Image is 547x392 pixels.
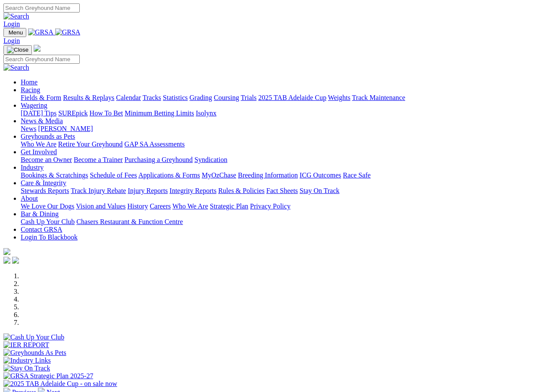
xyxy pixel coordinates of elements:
div: Greyhounds as Pets [21,140,544,148]
a: Results & Replays [63,94,114,101]
img: twitter.svg [12,257,19,264]
a: Weights [328,94,350,101]
a: Integrity Reports [169,187,216,194]
a: Race Safe [343,171,370,179]
a: [DATE] Tips [21,109,56,117]
a: Get Involved [21,148,57,156]
img: Search [3,12,29,20]
a: Fact Sheets [266,187,298,194]
img: Greyhounds As Pets [3,349,66,357]
img: logo-grsa-white.png [3,248,10,255]
a: Injury Reports [128,187,168,194]
a: Stewards Reports [21,187,69,194]
a: Who We Are [21,140,56,148]
div: About [21,202,544,210]
a: GAP SA Assessments [125,140,185,148]
img: IER REPORT [3,341,49,349]
div: Care & Integrity [21,187,544,195]
a: Minimum Betting Limits [125,109,194,117]
a: Contact GRSA [21,226,62,233]
a: ICG Outcomes [300,171,341,179]
a: Login [3,37,20,44]
a: Who We Are [172,202,208,210]
a: Bar & Dining [21,210,59,218]
a: Coursing [214,94,239,101]
a: Retire Your Greyhound [58,140,123,148]
input: Search [3,3,80,12]
a: Schedule of Fees [90,171,137,179]
a: How To Bet [90,109,123,117]
a: News & Media [21,117,63,124]
a: Tracks [143,94,161,101]
a: Wagering [21,102,47,109]
a: Greyhounds as Pets [21,133,75,140]
input: Search [3,55,80,64]
a: Grading [190,94,212,101]
a: Cash Up Your Club [21,218,75,225]
a: Bookings & Scratchings [21,171,88,179]
button: Toggle navigation [3,28,26,37]
img: GRSA [28,28,53,36]
a: Applications & Forms [138,171,200,179]
div: Get Involved [21,156,544,164]
a: Care & Integrity [21,179,66,187]
div: News & Media [21,125,544,133]
a: Fields & Form [21,94,61,101]
div: Bar & Dining [21,218,544,226]
img: 2025 TAB Adelaide Cup - on sale now [3,380,117,388]
a: 2025 TAB Adelaide Cup [258,94,326,101]
div: Industry [21,171,544,179]
img: logo-grsa-white.png [34,45,41,52]
a: Chasers Restaurant & Function Centre [76,218,183,225]
div: Racing [21,94,544,102]
a: Login To Blackbook [21,233,78,241]
a: Privacy Policy [250,202,291,210]
a: Home [21,78,38,86]
a: SUREpick [58,109,88,117]
a: Purchasing a Greyhound [125,156,193,163]
img: facebook.svg [3,257,10,264]
a: Become a Trainer [74,156,123,163]
a: Trials [241,94,256,101]
span: Menu [9,29,23,36]
img: GRSA [55,28,81,36]
img: GRSA Strategic Plan 2025-27 [3,372,93,380]
button: Toggle navigation [3,45,32,55]
div: Wagering [21,109,544,117]
a: We Love Our Dogs [21,202,74,210]
a: Isolynx [196,109,216,117]
a: [PERSON_NAME] [38,125,93,132]
a: Login [3,20,20,28]
a: MyOzChase [202,171,236,179]
a: Racing [21,86,40,93]
a: Rules & Policies [218,187,265,194]
a: Industry [21,164,44,171]
a: Statistics [163,94,188,101]
a: Stay On Track [300,187,339,194]
img: Cash Up Your Club [3,333,64,341]
a: About [21,195,38,202]
a: Track Injury Rebate [71,187,126,194]
img: Stay On Track [3,364,50,372]
a: Vision and Values [76,202,125,210]
a: Careers [150,202,171,210]
a: History [127,202,148,210]
a: Syndication [194,156,227,163]
img: Close [7,47,28,53]
a: Strategic Plan [210,202,248,210]
a: News [21,125,36,132]
img: Industry Links [3,357,51,364]
img: Search [3,64,29,72]
a: Breeding Information [238,171,298,179]
a: Track Maintenance [352,94,405,101]
a: Calendar [116,94,141,101]
a: Become an Owner [21,156,72,163]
